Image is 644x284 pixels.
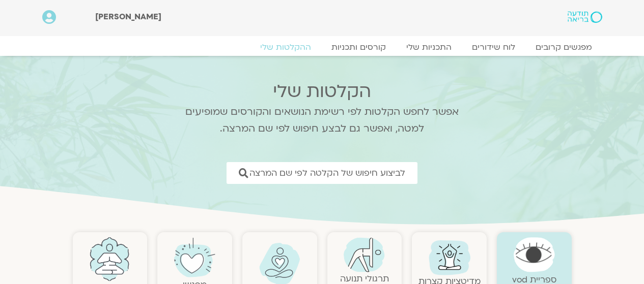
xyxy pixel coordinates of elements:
[396,42,462,52] a: התכניות שלי
[227,162,417,184] a: לביצוע חיפוש של הקלטה לפי שם המרצה
[95,11,161,22] span: [PERSON_NAME]
[250,42,321,52] a: ההקלטות שלי
[321,42,396,52] a: קורסים ותכניות
[249,168,405,178] span: לביצוע חיפוש של הקלטה לפי שם המרצה
[462,42,525,52] a: לוח שידורים
[525,42,602,52] a: מפגשים קרובים
[172,104,472,137] p: אפשר לחפש הקלטות לפי רשימת הנושאים והקורסים שמופיעים למטה, ואפשר גם לבצע חיפוש לפי שם המרצה.
[42,42,602,52] nav: Menu
[172,81,472,102] h2: הקלטות שלי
